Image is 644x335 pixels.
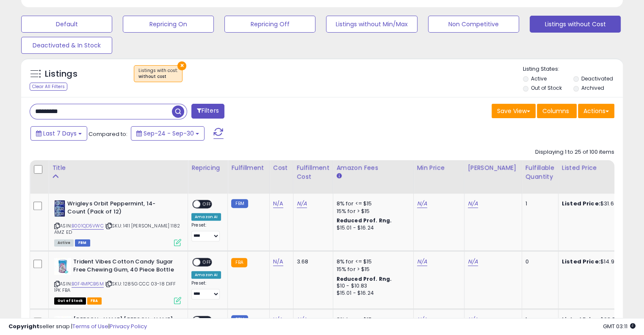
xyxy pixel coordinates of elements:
div: Title [52,163,184,172]
span: All listings that are currently out of stock and unavailable for purchase on Amazon [54,297,86,305]
button: Columns [537,104,577,118]
a: N/A [273,257,283,266]
img: 51eD4H-W7yL._SL40_.jpg [54,200,65,217]
span: OFF [200,201,214,208]
a: N/A [273,199,283,208]
b: Listed Price: [562,199,600,208]
div: $10 - $10.83 [337,282,407,290]
label: Archived [581,84,604,91]
div: Fulfillable Quantity [525,163,555,181]
label: Deactivated [581,75,613,82]
div: Fulfillment [231,163,265,172]
button: Repricing Off [224,16,315,33]
a: Terms of Use [72,322,108,330]
span: FBA [87,297,102,305]
span: Columns [542,107,569,115]
a: N/A [468,199,478,208]
a: N/A [417,257,427,266]
a: Privacy Policy [110,322,147,330]
button: Repricing On [123,16,214,33]
div: Clear All Filters [30,83,67,91]
div: 0 [525,258,552,266]
span: Last 7 Days [43,129,77,138]
button: Save View [492,104,536,118]
small: Amazon Fees. [337,172,342,180]
span: | SKU: 1285G CCC 03-18 DIFF 1PK FBA [54,280,176,293]
div: Listed Price [562,163,635,172]
button: Actions [578,104,614,118]
label: Active [531,75,547,82]
div: Repricing [191,163,224,172]
label: Out of Stock [531,84,562,91]
b: Listed Price: [562,257,600,266]
span: Compared to: [88,130,127,138]
p: Listing States: [523,65,623,73]
div: Fulfillment Cost [297,163,329,181]
b: Reduced Prof. Rng. [337,217,392,224]
small: FBA [231,258,247,267]
a: B0F4MPCB6M [72,280,104,288]
div: $15.01 - $16.24 [337,290,407,297]
div: Displaying 1 to 25 of 100 items [535,148,614,156]
b: Trident Vibes Cotton Candy Sugar Free Chewing Gum, 40 Piece Bottle [73,258,176,276]
div: 8% for <= $15 [337,258,407,266]
b: Wrigleys Orbit Peppermint, 14-Count (Pack of 12) [67,200,170,218]
span: Sep-24 - Sep-30 [144,129,194,138]
a: N/A [417,199,427,208]
div: Amazon AI [191,271,221,279]
div: Amazon AI [191,213,221,221]
button: × [177,61,186,70]
span: Listings with cost : [138,67,178,80]
div: without cost [138,74,178,80]
button: Default [21,16,112,33]
div: 15% for > $15 [337,266,407,273]
strong: Copyright [8,322,39,330]
span: FBM [75,239,90,246]
div: $31.64 [562,200,632,208]
b: Reduced Prof. Rng. [337,275,392,282]
button: Last 7 Days [30,126,87,141]
button: Non Competitive [428,16,519,33]
div: 1 [525,200,552,208]
button: Listings without Min/Max [326,16,417,33]
span: OFF [200,259,214,266]
div: $14.99 [562,258,632,266]
h5: Listings [45,68,77,80]
div: Min Price [417,163,461,172]
span: 2025-10-8 03:11 GMT [603,322,636,330]
a: N/A [468,257,478,266]
small: FBM [231,199,248,208]
span: | SKU: 1411 [PERSON_NAME] 1182 AMZ ED [54,222,180,235]
a: B001QD5VWC [72,222,104,230]
button: Sep-24 - Sep-30 [131,126,205,141]
div: 3.68 [297,258,326,266]
div: Amazon Fees [337,163,410,172]
button: Listings without Cost [530,16,621,33]
img: 41RKcWXDW9L._SL40_.jpg [54,258,71,275]
button: Filters [191,104,224,119]
div: 8% for <= $15 [337,200,407,208]
a: N/A [297,199,307,208]
div: [PERSON_NAME] [468,163,518,172]
div: Preset: [191,222,221,241]
div: Cost [273,163,290,172]
span: All listings currently available for purchase on Amazon [54,239,74,246]
div: seller snap | | [8,323,147,331]
div: Preset: [191,280,221,299]
div: 15% for > $15 [337,208,407,215]
div: ASIN: [54,258,181,303]
div: $15.01 - $16.24 [337,224,407,232]
div: ASIN: [54,200,181,245]
button: Deactivated & In Stock [21,37,112,54]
